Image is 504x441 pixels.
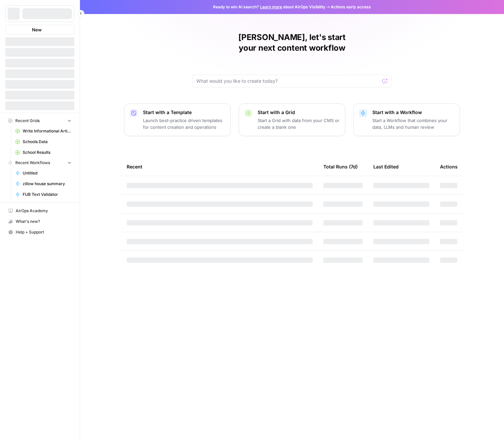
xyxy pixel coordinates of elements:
a: AirOps Academy [5,205,74,216]
a: Write Informational Articles [12,126,74,136]
p: Start with a Template [143,109,225,116]
span: New [32,26,42,33]
h1: [PERSON_NAME], let's start your next content workflow [192,32,392,53]
a: Untitled [12,168,74,178]
div: Last Edited [373,157,399,176]
button: New [5,25,74,35]
p: Launch best-practice driven templates for content creation and operations [143,117,225,130]
a: FUB Text Validator [12,189,74,200]
span: Schools Data [23,139,71,145]
button: Recent Workflows [5,158,74,168]
span: School Results [23,149,71,155]
a: Learn more [260,4,282,9]
div: Actions [440,157,458,176]
button: Start with a WorkflowStart a Workflow that combines your data, LLMs and human review [353,103,460,136]
span: Ready to win AI search? about AirOps Visibility [213,4,325,10]
p: Start a Grid with data from your CMS or create a blank one [258,117,340,130]
div: Total Runs (7d) [323,157,358,176]
a: Schools Data [12,136,74,147]
span: Write Informational Articles [23,128,71,134]
p: Start with a Workflow [372,109,454,116]
span: Untitled [23,170,71,176]
span: Actions early access [331,4,371,10]
p: Start with a Grid [258,109,340,116]
button: What's new? [5,216,74,227]
div: What's new? [6,216,74,227]
input: What would you like to create today? [196,78,380,84]
span: Recent Workflows [15,160,50,166]
button: Start with a TemplateLaunch best-practice driven templates for content creation and operations [124,103,231,136]
span: FUB Text Validator [23,191,71,197]
span: Help + Support [16,229,71,235]
div: Recent [127,157,313,176]
button: Start with a GridStart a Grid with data from your CMS or create a blank one [239,103,345,136]
button: Recent Grids [5,116,74,126]
span: Recent Grids [15,118,40,124]
button: Help + Support [5,227,74,238]
span: zillow house summary [23,181,71,187]
p: Start a Workflow that combines your data, LLMs and human review [372,117,454,130]
span: AirOps Academy [16,208,71,214]
a: School Results [12,147,74,158]
a: zillow house summary [12,178,74,189]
